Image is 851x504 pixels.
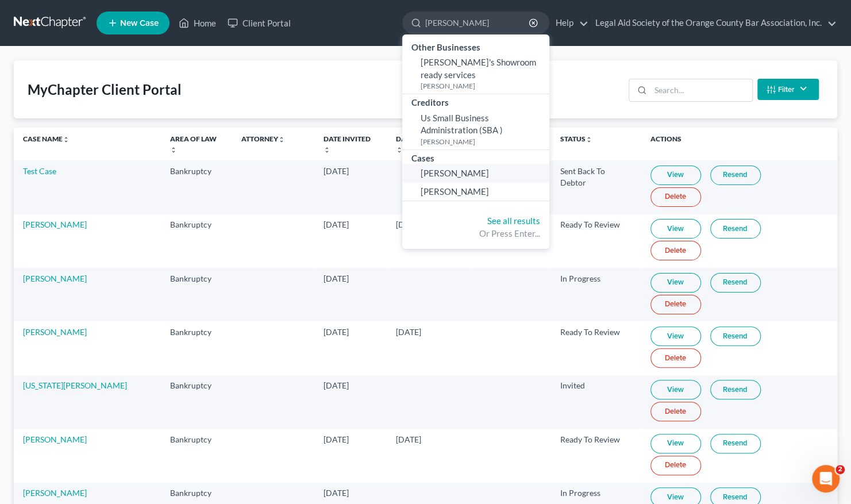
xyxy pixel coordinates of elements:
[161,160,233,214] td: Bankruptcy
[757,79,819,100] button: Filter
[487,216,540,226] a: See all results
[421,113,503,135] span: Us Small Business Administration (SBA )
[23,488,87,498] a: [PERSON_NAME]
[421,137,546,147] small: [PERSON_NAME]
[161,375,233,429] td: Bankruptcy
[421,57,536,79] span: [PERSON_NAME]'s Showroom ready services
[641,128,837,160] th: Actions
[23,220,87,229] a: [PERSON_NAME]
[402,109,549,149] a: Us Small Business Administration (SBA )[PERSON_NAME]
[120,19,159,28] span: New Case
[324,147,330,153] i: unfold_more
[421,186,489,197] span: [PERSON_NAME]
[402,183,549,201] a: [PERSON_NAME]
[222,13,296,33] a: Client Portal
[402,53,549,94] a: [PERSON_NAME]'s Showroom ready services[PERSON_NAME]
[650,187,701,207] a: Delete
[710,219,761,238] a: Resend
[241,134,285,143] a: Attorneyunfold_more
[586,136,592,143] i: unfold_more
[551,214,641,268] td: Ready To Review
[421,168,489,178] span: [PERSON_NAME]
[650,219,701,238] a: View
[710,273,761,293] a: Resend
[590,13,837,33] a: Legal Aid Society of the Orange County Bar Association, Inc.
[278,136,285,143] i: unfold_more
[560,134,592,143] a: Statusunfold_more
[23,434,87,444] a: [PERSON_NAME]
[550,13,588,33] a: Help
[650,241,701,260] a: Delete
[551,268,641,321] td: In Progress
[396,134,455,153] a: Date Submittedunfold_more
[324,488,349,498] span: [DATE]
[161,214,233,268] td: Bankruptcy
[23,274,87,283] a: [PERSON_NAME]
[324,166,349,176] span: [DATE]
[835,465,845,474] span: 2
[324,220,349,229] span: [DATE]
[324,434,349,444] span: [DATE]
[710,166,761,185] a: Resend
[396,147,403,153] i: unfold_more
[170,134,217,153] a: Area of Lawunfold_more
[650,456,701,475] a: Delete
[402,39,549,53] div: Other Businesses
[551,375,641,429] td: Invited
[173,13,222,33] a: Home
[650,434,701,453] a: View
[402,164,549,182] a: [PERSON_NAME]
[812,465,840,493] iframe: Intercom live chat
[650,380,701,399] a: View
[650,348,701,368] a: Delete
[324,134,371,153] a: Date Invitedunfold_more
[650,295,701,314] a: Delete
[324,380,349,390] span: [DATE]
[170,147,177,153] i: unfold_more
[161,321,233,375] td: Bankruptcy
[28,80,182,99] div: MyChapter Client Portal
[402,94,549,109] div: Creditors
[23,166,56,176] a: Test Case
[425,12,530,33] input: Search by name...
[710,326,761,346] a: Resend
[551,160,641,214] td: Sent Back To Debtor
[324,274,349,283] span: [DATE]
[161,429,233,482] td: Bankruptcy
[710,434,761,453] a: Resend
[23,134,70,143] a: Case Nameunfold_more
[650,326,701,346] a: View
[650,273,701,293] a: View
[396,327,421,337] span: [DATE]
[421,81,546,91] small: [PERSON_NAME]
[650,79,752,101] input: Search...
[63,136,70,143] i: unfold_more
[411,228,540,240] div: Or Press Enter...
[396,434,421,444] span: [DATE]
[161,268,233,321] td: Bankruptcy
[23,380,127,390] a: [US_STATE][PERSON_NAME]
[324,327,349,337] span: [DATE]
[402,150,549,164] div: Cases
[650,402,701,421] a: Delete
[710,380,761,399] a: Resend
[396,220,421,229] span: [DATE]
[23,327,87,337] a: [PERSON_NAME]
[650,166,701,185] a: View
[551,429,641,482] td: Ready To Review
[551,321,641,375] td: Ready To Review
